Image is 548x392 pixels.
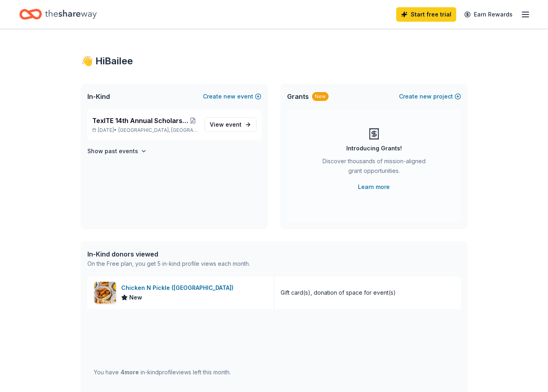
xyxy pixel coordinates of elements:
div: Chicken N Pickle ([GEOGRAPHIC_DATA]) [121,283,237,293]
img: Image for Chicken N Pickle (Grand Prairie) [94,282,116,304]
div: Introducing Grants! [346,144,402,153]
div: Discover thousands of mission-aligned grant opportunities. [319,156,429,179]
a: Learn more [358,182,390,192]
a: Earn Rewards [459,7,517,22]
a: View event [205,117,256,132]
button: Createnewproject [399,92,461,101]
a: Start free trial [396,7,456,22]
div: You have in-kind profile views left this month. [94,367,231,377]
span: In-Kind [87,92,110,101]
div: New [312,92,329,101]
h4: Show past events [87,146,138,156]
button: Show past events [87,146,147,156]
span: New [129,293,142,302]
div: In-Kind donors viewed [87,249,250,259]
span: Grants [287,92,309,101]
span: event [225,121,242,128]
p: [DATE] • [92,127,198,133]
button: Createnewevent [203,92,261,101]
span: View [210,120,242,129]
span: [GEOGRAPHIC_DATA], [GEOGRAPHIC_DATA] [118,127,198,133]
div: Gift card(s), donation of space for event(s) [281,288,396,298]
span: new [223,92,236,101]
span: TexITE 14th Annual Scholarship Golf Tournament [92,116,188,125]
div: 👋 Hi Bailee [81,55,467,68]
span: new [420,92,432,101]
div: On the Free plan, you get 5 in-kind profile views each month. [87,259,250,269]
a: Home [19,5,97,24]
span: 4 more [120,369,139,376]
